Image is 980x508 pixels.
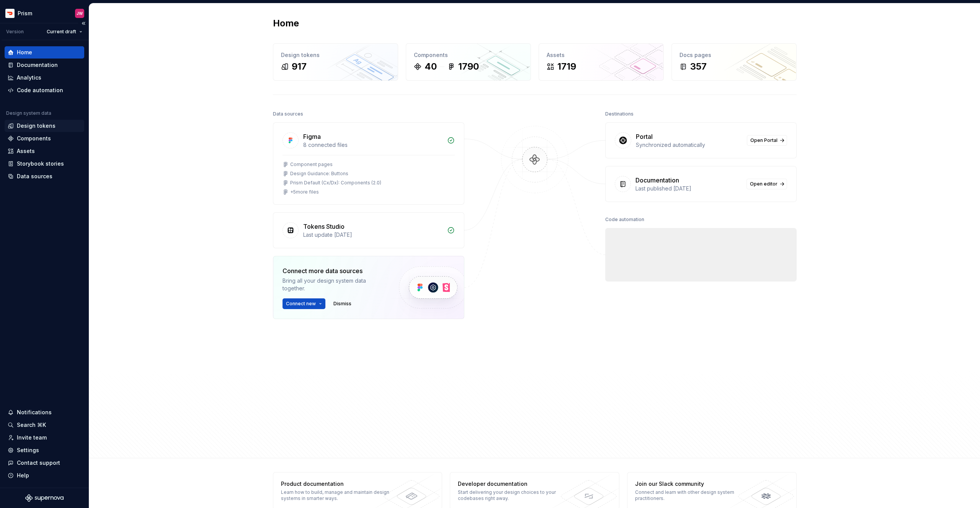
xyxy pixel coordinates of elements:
div: Home [17,49,32,56]
a: Docs pages357 [671,43,797,81]
div: Prism Default (Cx/Dx): Components (2.0) [290,180,381,186]
a: Open editor [746,179,787,189]
a: Code automation [5,84,84,96]
div: Synchronized automatically [636,141,742,149]
div: Documentation [17,61,58,69]
a: Figma8 connected filesComponent pagesDesign Guidance: ButtonsPrism Default (Cx/Dx): Components (2... [273,122,464,205]
div: 8 connected files [303,141,443,149]
div: 357 [690,60,707,73]
a: Settings [5,444,84,456]
div: 1790 [458,60,479,73]
div: Components [17,135,51,142]
div: Data sources [273,109,303,119]
div: Start delivering your design choices to your codebases right away. [458,489,569,501]
div: Documentation [635,176,679,185]
div: Invite team [17,434,47,441]
div: Developer documentation [458,480,569,488]
img: bd52d190-91a7-4889-9e90-eccda45865b1.png [5,9,15,18]
div: Connect more data sources [283,266,386,275]
div: Version [6,29,24,35]
svg: Supernova Logo [25,494,64,502]
a: Storybook stories [5,158,84,170]
a: Home [5,46,84,59]
div: Notifications [17,409,52,416]
a: Assets1719 [539,43,664,81]
button: Notifications [5,406,84,418]
button: Connect new [283,298,325,309]
a: Components [5,132,84,145]
a: Components401790 [406,43,531,81]
div: 917 [292,60,307,73]
div: Product documentation [281,480,392,488]
a: Assets [5,145,84,157]
div: Figma [303,132,321,141]
div: Connect and learn with other design system practitioners. [635,489,746,501]
div: Data sources [17,173,52,180]
div: Design system data [6,110,51,116]
button: Help [5,469,84,482]
a: Design tokens [5,120,84,132]
div: Assets [17,147,35,155]
div: Design Guidance: Buttons [290,171,348,177]
div: Destinations [605,109,634,119]
div: Last update [DATE] [303,231,443,239]
div: Last published [DATE] [635,185,742,192]
a: Analytics [5,72,84,84]
div: Code automation [17,86,63,94]
div: Design tokens [17,122,56,130]
div: JW [77,10,83,16]
button: Collapse sidebar [78,18,89,29]
a: Open Portal [747,135,787,146]
a: Documentation [5,59,84,71]
div: Storybook stories [17,160,64,168]
div: + 5 more files [290,189,319,195]
button: Current draft [43,26,86,37]
div: Join our Slack community [635,480,746,488]
div: Prism [18,10,32,17]
button: Contact support [5,457,84,469]
a: Design tokens917 [273,43,398,81]
button: Dismiss [330,298,355,309]
a: Invite team [5,431,84,444]
span: Current draft [47,29,76,35]
div: Code automation [605,214,644,225]
div: Portal [636,132,653,141]
span: Open editor [750,181,777,187]
div: Search ⌘K [17,421,46,429]
div: Bring all your design system data together. [283,277,386,292]
button: PrismJW [2,5,87,21]
h2: Home [273,17,299,29]
div: Settings [17,446,39,454]
div: Components [414,51,523,59]
div: Design tokens [281,51,390,59]
div: Docs pages [679,51,789,59]
div: Component pages [290,161,333,168]
div: 1719 [557,60,576,73]
div: 40 [425,60,437,73]
span: Open Portal [750,137,777,143]
span: Connect new [286,301,316,307]
div: Assets [547,51,656,59]
button: Search ⌘K [5,419,84,431]
div: Tokens Studio [303,222,345,231]
div: Help [17,472,29,479]
a: Data sources [5,170,84,182]
a: Tokens StudioLast update [DATE] [273,212,464,248]
div: Analytics [17,74,41,81]
div: Learn how to build, manage and maintain design systems in smarter ways. [281,489,392,501]
span: Dismiss [333,301,351,307]
div: Contact support [17,459,60,467]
